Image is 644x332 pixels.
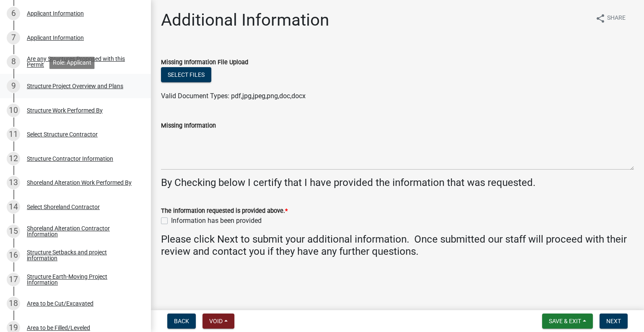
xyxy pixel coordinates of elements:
[161,10,329,30] h1: Additional Information
[27,180,132,186] div: Shoreland Alteration Work Performed By
[7,128,20,141] div: 11
[589,10,632,26] button: shareShare
[161,177,634,189] h4: By Checking below I certify that I have provided the information that was requested.
[7,31,20,44] div: 7
[161,92,306,100] span: Valid Document Types: pdf,jpg,jpeg,png,doc,docx
[7,55,20,68] div: 8
[27,204,100,210] div: Select Shoreland Contractor
[542,314,593,329] button: Save & Exit
[161,67,211,82] button: Select files
[600,314,628,329] button: Next
[27,107,103,113] div: Structure Work Performed By
[549,318,581,324] span: Save & Exit
[7,176,20,189] div: 13
[174,318,189,324] span: Back
[7,297,20,310] div: 18
[7,152,20,165] div: 12
[27,56,138,68] div: Are any Structures Proposed with this Permit
[7,7,20,20] div: 6
[27,225,138,237] div: Shoreland Alteration Contractor Information
[27,249,138,261] div: Structure Setbacks and project information
[161,233,634,258] h4: Please click Next to submit your additional information. Once submitted our staff will proceed wi...
[161,208,288,214] label: The information requested is provided above.
[161,123,216,129] label: Missing Information
[595,13,605,24] i: share
[203,314,234,329] button: Void
[209,318,223,324] span: Void
[607,13,626,24] span: Share
[27,35,84,41] div: Applicant Information
[161,60,248,65] label: Missing Information File Upload
[27,83,123,89] div: Structure Project Overview and Plans
[27,325,90,331] div: Area to be Filled/Leveled
[27,10,84,16] div: Applicant Information
[27,131,98,137] div: Select Structure Contractor
[606,318,621,324] span: Next
[27,274,138,285] div: Structure Earth-Moving Project Information
[49,57,95,69] div: Role: Applicant
[7,273,20,286] div: 17
[171,216,262,226] label: Information has been provided
[7,104,20,117] div: 10
[7,225,20,238] div: 15
[167,314,196,329] button: Back
[27,301,93,306] div: Area to be Cut/Excavated
[7,200,20,214] div: 14
[7,79,20,93] div: 9
[27,156,113,162] div: Structure Contractor Information
[7,248,20,262] div: 16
